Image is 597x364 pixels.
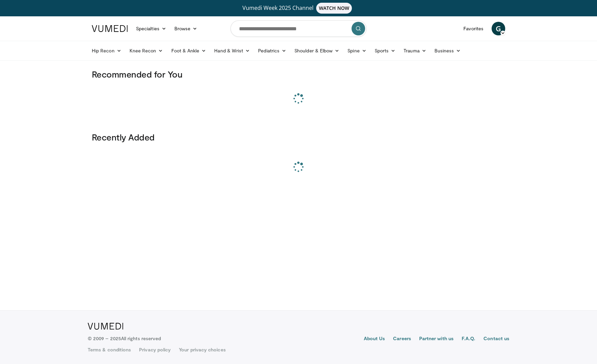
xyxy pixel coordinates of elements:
[492,22,505,35] a: G
[459,22,488,35] a: Favorites
[92,69,505,80] h3: Recommended for You
[170,22,202,35] a: Browse
[92,25,128,32] img: VuMedi Logo
[167,44,210,57] a: Foot & Ankle
[316,3,352,14] span: WATCH NOW
[132,22,170,35] a: Specialties
[371,44,400,57] a: Sports
[430,44,465,57] a: Business
[483,335,509,343] a: Contact us
[125,44,167,57] a: Knee Recon
[93,3,504,14] a: Vumedi Week 2025 ChannelWATCH NOW
[210,44,254,57] a: Hand & Wrist
[139,346,171,353] a: Privacy policy
[364,335,385,343] a: About Us
[399,44,430,57] a: Trauma
[254,44,290,57] a: Pediatrics
[290,44,343,57] a: Shoulder & Elbow
[88,44,125,57] a: Hip Recon
[393,335,411,343] a: Careers
[419,335,454,343] a: Partner with us
[121,335,161,341] span: All rights reserved
[179,346,225,353] a: Your privacy choices
[343,44,370,57] a: Spine
[88,335,161,342] p: © 2009 – 2025
[88,346,131,353] a: Terms & conditions
[88,323,123,330] img: VuMedi Logo
[462,335,475,343] a: F.A.Q.
[231,20,366,37] input: Search topics, interventions
[92,132,505,143] h3: Recently Added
